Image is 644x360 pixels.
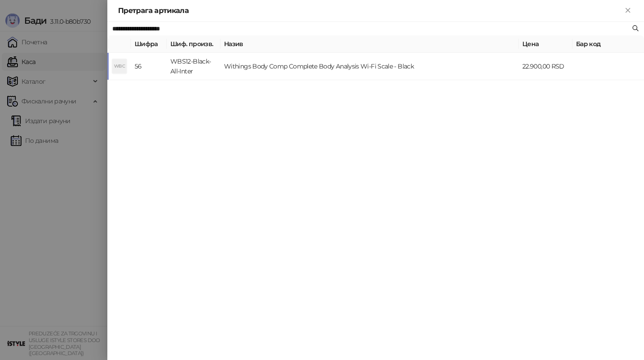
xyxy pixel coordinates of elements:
[220,53,519,80] td: Withings Body Comp Complete Body Analysis Wi-Fi Scale - Black
[167,53,220,80] td: WBS12-Black-All-Inter
[112,59,127,73] div: WBC
[131,35,167,53] th: Шифра
[572,35,644,53] th: Бар код
[118,5,623,16] div: Претрага артикала
[131,53,167,80] td: 56
[519,35,572,53] th: Цена
[623,5,633,16] button: Close
[167,35,220,53] th: Шиф. произв.
[220,35,519,53] th: Назив
[519,53,572,80] td: 22.900,00 RSD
